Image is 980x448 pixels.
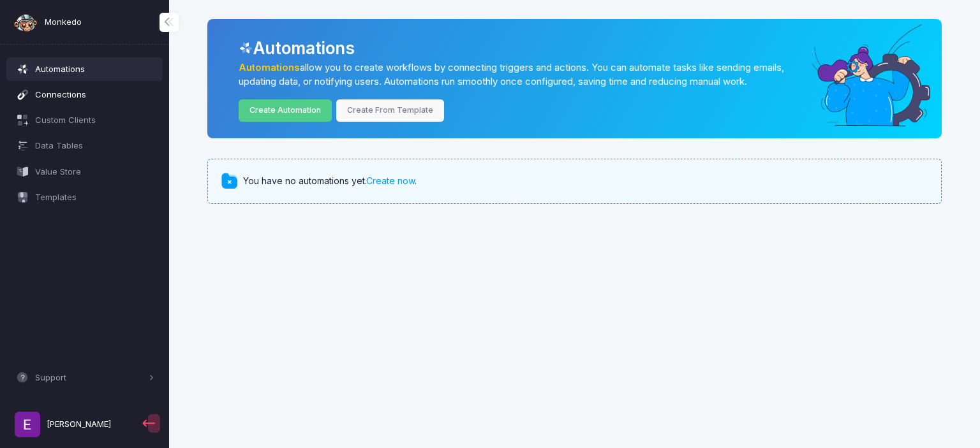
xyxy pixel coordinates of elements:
img: profile [15,412,40,437]
a: Automations [6,57,163,80]
a: Data Tables [6,134,163,157]
img: monkedo-logo-dark.png [13,10,38,35]
a: Create From Template [336,99,445,122]
span: Value Store [35,166,154,178]
p: allow you to create workflows by connecting triggers and actions. You can automate tasks like sen... [239,61,808,89]
a: Create Automation [239,99,332,122]
a: [PERSON_NAME] [6,407,140,443]
span: Support [35,372,145,384]
a: Create now [366,175,415,186]
a: Monkedo [13,10,82,35]
span: Data Tables [35,140,154,152]
a: Connections [6,83,163,106]
span: Monkedo [45,16,82,29]
div: Automations [239,36,923,61]
span: [PERSON_NAME] [47,418,111,431]
span: Custom Clients [35,114,154,127]
span: Templates [35,191,154,204]
a: Value Store [6,160,163,183]
a: Custom Clients [6,109,163,132]
span: Automations [35,63,154,76]
button: Support [6,366,163,389]
span: You have no automations yet. . [243,175,417,188]
a: Templates [6,185,163,208]
a: Automations [239,62,300,73]
span: Connections [35,89,154,101]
